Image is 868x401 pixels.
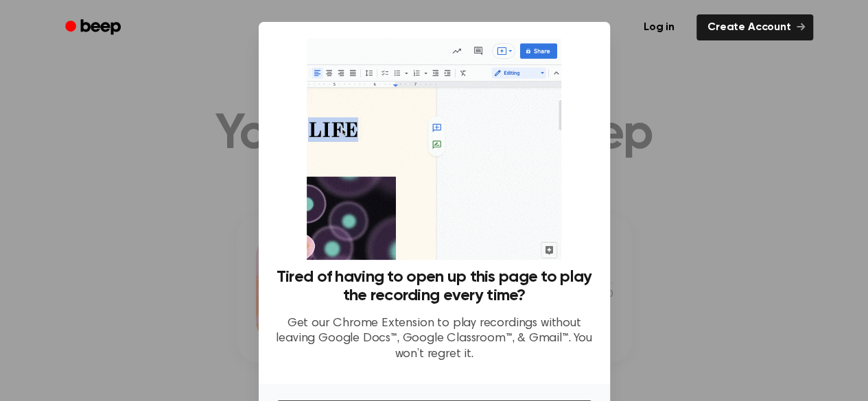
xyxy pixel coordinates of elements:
[275,268,594,305] h3: Tired of having to open up this page to play the recording every time?
[696,14,813,40] a: Create Account
[630,12,688,43] a: Log in
[307,38,561,260] img: Beep extension in action
[56,14,133,41] a: Beep
[275,316,594,363] p: Get our Chrome Extension to play recordings without leaving Google Docs™, Google Classroom™, & Gm...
